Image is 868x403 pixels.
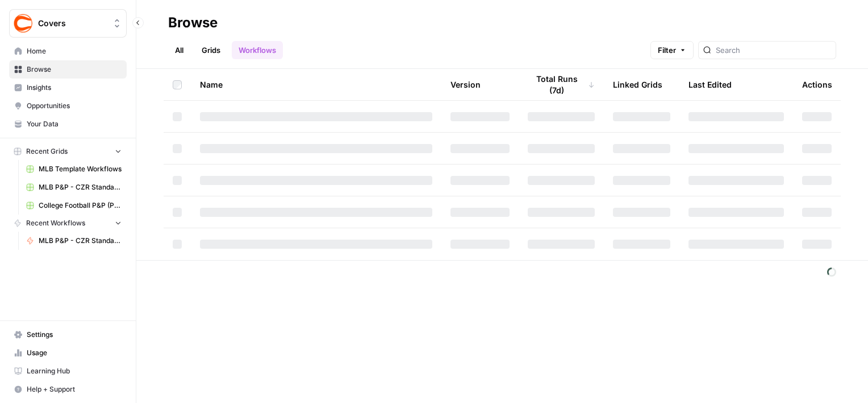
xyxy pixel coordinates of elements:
[21,178,127,196] a: MLB P&P - CZR Standard (Production) Grid
[195,41,227,59] a: Grids
[9,344,127,362] a: Usage
[27,330,122,340] span: Settings
[9,326,127,344] a: Settings
[9,215,127,232] button: Recent Workflows
[26,146,68,157] span: Recent Grids
[39,200,122,211] span: College Football P&P (Production) Grid
[168,14,218,32] div: Browse
[658,44,676,56] span: Filter
[200,69,432,100] div: Name
[9,97,127,115] a: Opportunities
[39,182,122,192] span: MLB P&P - CZR Standard (Production) Grid
[9,143,127,160] button: Recent Grids
[9,9,127,38] button: Workspace: Covers
[27,101,122,111] span: Opportunities
[38,18,107,29] span: Covers
[27,366,122,376] span: Learning Hub
[27,46,122,56] span: Home
[39,164,122,174] span: MLB Template Workflows
[450,69,481,100] div: Version
[9,79,127,97] a: Insights
[21,232,127,250] a: MLB P&P - CZR Standard (Production)
[26,218,85,228] span: Recent Workflows
[39,236,122,246] span: MLB P&P - CZR Standard (Production)
[650,41,694,59] button: Filter
[9,60,127,79] a: Browse
[21,160,127,178] a: MLB Template Workflows
[168,41,190,59] a: All
[21,196,127,215] a: College Football P&P (Production) Grid
[27,384,122,394] span: Help + Support
[9,362,127,380] a: Learning Hub
[9,380,127,398] button: Help + Support
[613,69,662,100] div: Linked Grids
[802,69,832,100] div: Actions
[528,69,595,100] div: Total Runs (7d)
[27,64,122,75] span: Browse
[13,13,34,34] img: Covers Logo
[27,119,122,129] span: Your Data
[688,69,732,100] div: Last Edited
[9,42,127,60] a: Home
[232,41,283,59] a: Workflows
[27,348,122,358] span: Usage
[9,115,127,133] a: Your Data
[27,83,122,93] span: Insights
[716,44,831,56] input: Search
